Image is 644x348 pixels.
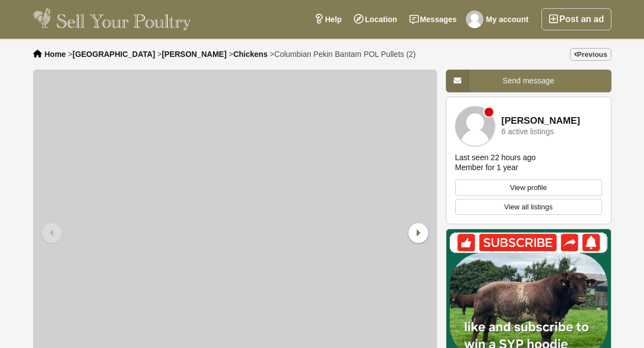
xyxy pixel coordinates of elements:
span: Columbian Pekin Bantam POL Pullets (2) [274,50,416,59]
div: 6 active listings [502,128,554,136]
div: Previous slide [39,219,67,247]
span: Send message [503,76,554,85]
img: Carol Connor [455,106,495,146]
li: > [229,50,268,59]
a: [PERSON_NAME] [502,116,581,126]
div: Member for 1 year [455,162,518,172]
a: View all listings [455,199,602,215]
a: Help [308,8,348,30]
div: Member is offline [485,108,493,117]
a: [PERSON_NAME] [162,50,226,59]
a: Messages [403,8,463,30]
a: [GEOGRAPHIC_DATA] [72,50,155,59]
li: > [157,50,227,59]
a: Previous [570,48,611,61]
div: Next slide [403,219,432,247]
li: > [68,50,155,59]
li: > [270,50,416,59]
div: Last seen 22 hours ago [455,152,536,162]
a: View profile [455,180,602,196]
img: Karen Ricketts [466,10,483,28]
a: My account [463,8,535,30]
a: Home [45,50,66,59]
img: Sell Your Poultry [33,8,191,30]
a: Send message [446,70,611,92]
a: Post an ad [541,8,611,30]
a: Chickens [233,50,268,59]
a: Location [348,8,403,30]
